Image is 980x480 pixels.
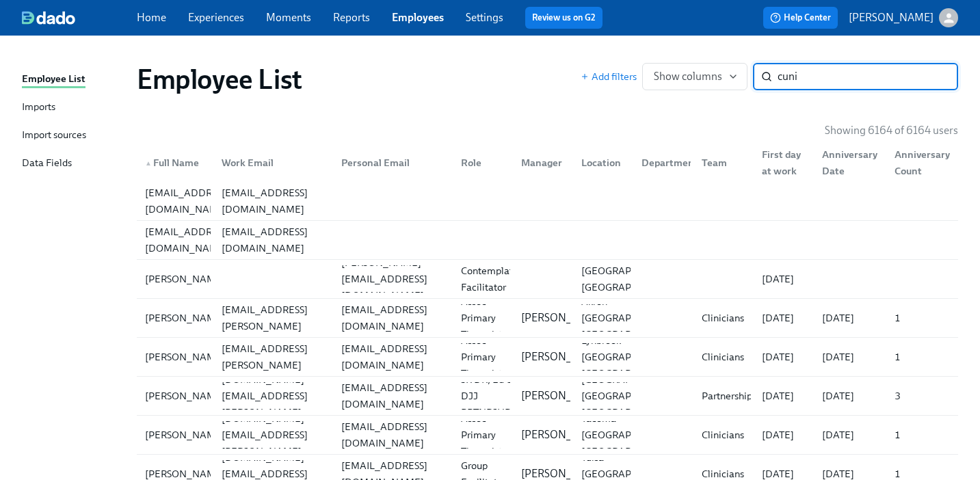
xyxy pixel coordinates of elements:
[817,388,883,404] div: [DATE]
[22,11,75,25] img: dado
[756,388,811,404] div: [DATE]
[330,149,450,176] div: Personal Email
[333,11,370,24] a: Reports
[137,377,958,416] a: [PERSON_NAME][PERSON_NAME][DOMAIN_NAME][EMAIL_ADDRESS][PERSON_NAME][DOMAIN_NAME][EMAIL_ADDRESS][D...
[521,388,606,403] p: [PERSON_NAME]
[22,155,72,172] div: Data Fields
[631,149,691,176] div: Department
[751,149,811,176] div: First day at work
[532,11,596,25] a: Review us on G2
[137,260,958,299] a: [PERSON_NAME][PERSON_NAME][EMAIL_ADDRESS][DOMAIN_NAME]Contemplative Facilitator[GEOGRAPHIC_DATA],...
[455,263,531,295] div: Contemplative Facilitator
[889,310,955,326] div: 1
[140,185,237,217] div: [EMAIL_ADDRESS][DOMAIN_NAME]
[140,155,211,171] div: Full Name
[140,149,211,176] div: ▲Full Name
[691,149,751,176] div: Team
[140,427,230,443] div: [PERSON_NAME]
[336,302,450,334] div: [EMAIL_ADDRESS][DOMAIN_NAME]
[811,149,883,176] div: Anniversary Date
[336,155,450,171] div: Personal Email
[455,371,521,421] div: SR DR, Ed & DJJ PRTNRSHPS
[756,146,811,179] div: First day at work
[140,388,230,404] div: [PERSON_NAME]
[466,11,503,24] a: Settings
[140,349,230,365] div: [PERSON_NAME]
[525,7,602,29] button: Review us on G2
[642,63,747,90] button: Show columns
[521,427,606,442] p: [PERSON_NAME]
[521,349,606,364] p: [PERSON_NAME]
[636,155,704,171] div: Department
[137,416,958,454] div: [PERSON_NAME][PERSON_NAME][DOMAIN_NAME][EMAIL_ADDRESS][PERSON_NAME][DOMAIN_NAME][EMAIL_ADDRESS][D...
[336,418,450,451] div: [EMAIL_ADDRESS][DOMAIN_NAME]
[889,146,955,179] div: Anniversary Count
[521,310,606,325] p: [PERSON_NAME]
[696,427,751,443] div: Clinicians
[216,324,330,390] div: [PERSON_NAME][EMAIL_ADDRESS][PERSON_NAME][DOMAIN_NAME]
[889,349,955,365] div: 1
[140,224,237,256] div: [EMAIL_ADDRESS][DOMAIN_NAME]
[576,371,687,421] div: [GEOGRAPHIC_DATA] [GEOGRAPHIC_DATA] [GEOGRAPHIC_DATA]
[216,155,330,171] div: Work Email
[137,299,958,338] a: [PERSON_NAME][PERSON_NAME][EMAIL_ADDRESS][PERSON_NAME][DOMAIN_NAME][EMAIL_ADDRESS][DOMAIN_NAME]As...
[22,71,85,88] div: Employee List
[825,123,958,138] p: Showing 6164 of 6164 users
[581,70,637,83] button: Add filters
[22,127,86,144] div: Import sources
[849,8,958,27] button: [PERSON_NAME]
[137,377,958,415] div: [PERSON_NAME][PERSON_NAME][DOMAIN_NAME][EMAIL_ADDRESS][PERSON_NAME][DOMAIN_NAME][EMAIL_ADDRESS][D...
[216,355,330,437] div: [PERSON_NAME][DOMAIN_NAME][EMAIL_ADDRESS][PERSON_NAME][DOMAIN_NAME]
[145,160,152,167] span: ▲
[756,310,811,326] div: [DATE]
[889,427,955,443] div: 1
[392,11,444,24] a: Employees
[576,332,687,382] div: Lynbrook [GEOGRAPHIC_DATA] [GEOGRAPHIC_DATA]
[22,99,55,116] div: Imports
[266,11,311,24] a: Moments
[696,388,762,404] div: Partnerships
[137,182,958,221] a: [EMAIL_ADDRESS][DOMAIN_NAME][EMAIL_ADDRESS][DOMAIN_NAME]
[756,427,811,443] div: [DATE]
[216,285,330,351] div: [PERSON_NAME][EMAIL_ADDRESS][PERSON_NAME][DOMAIN_NAME]
[576,155,631,171] div: Location
[137,11,166,24] a: Home
[756,349,811,365] div: [DATE]
[696,155,751,171] div: Team
[216,394,330,476] div: [PERSON_NAME][DOMAIN_NAME][EMAIL_ADDRESS][PERSON_NAME][DOMAIN_NAME]
[455,155,510,171] div: Role
[817,349,883,365] div: [DATE]
[22,71,126,88] a: Employee List
[817,310,883,326] div: [DATE]
[22,127,126,144] a: Import sources
[756,271,811,287] div: [DATE]
[817,146,883,179] div: Anniversary Date
[696,310,751,326] div: Clinicians
[137,416,958,455] a: [PERSON_NAME][PERSON_NAME][DOMAIN_NAME][EMAIL_ADDRESS][PERSON_NAME][DOMAIN_NAME][EMAIL_ADDRESS][D...
[849,10,933,25] p: [PERSON_NAME]
[455,293,510,343] div: Assoc Primary Therapist
[576,263,690,295] div: [GEOGRAPHIC_DATA], [GEOGRAPHIC_DATA]
[778,63,958,90] input: Search by name
[763,7,838,29] button: Help Center
[22,99,126,116] a: Imports
[336,341,450,373] div: [EMAIL_ADDRESS][DOMAIN_NAME]
[570,149,631,176] div: Location
[817,427,883,443] div: [DATE]
[22,11,137,25] a: dado
[884,149,955,176] div: Anniversary Count
[455,410,510,459] div: Assoc Primary Therapist
[216,224,330,256] div: [EMAIL_ADDRESS][DOMAIN_NAME]
[137,63,302,96] h1: Employee List
[576,293,687,343] div: Akron [GEOGRAPHIC_DATA] [GEOGRAPHIC_DATA]
[140,310,230,326] div: [PERSON_NAME]
[216,185,330,217] div: [EMAIL_ADDRESS][DOMAIN_NAME]
[140,271,230,287] div: [PERSON_NAME]
[137,338,958,377] a: [PERSON_NAME][PERSON_NAME][EMAIL_ADDRESS][PERSON_NAME][DOMAIN_NAME][EMAIL_ADDRESS][DOMAIN_NAME]As...
[211,149,330,176] div: Work Email
[22,155,126,172] a: Data Fields
[696,349,751,365] div: Clinicians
